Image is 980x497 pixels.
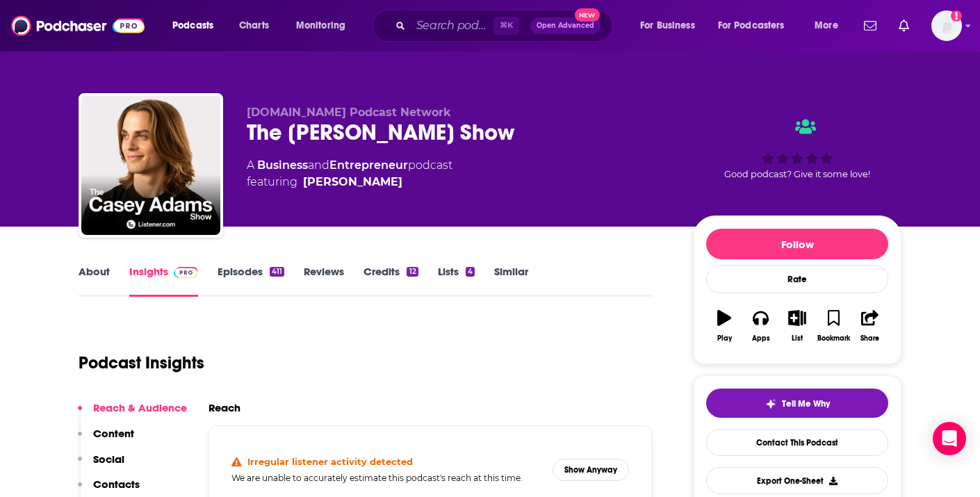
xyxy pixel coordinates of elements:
[858,14,882,38] a: Show notifications dropdown
[163,15,231,37] button: open menu
[494,265,528,297] a: Similar
[575,8,600,22] span: New
[718,16,785,35] span: For Podcasters
[308,158,329,172] span: and
[296,16,345,35] span: Monitoring
[724,169,870,179] span: Good podcast? Give it some love!
[209,401,240,414] h2: Reach
[640,16,695,35] span: For Business
[630,15,712,37] button: open menu
[931,10,962,41] span: Logged in as AzionePR
[93,401,187,414] p: Reach & Audience
[247,174,452,190] span: featuring
[172,16,213,35] span: Podcasts
[218,265,284,297] a: Episodes411
[304,265,344,297] a: Reviews
[11,13,145,39] img: Podchaser - Follow, Share and Rate Podcasts
[792,334,803,343] div: List
[817,334,850,343] div: Bookmark
[79,265,110,297] a: About
[247,106,451,119] span: [DOMAIN_NAME] Podcast Network
[717,334,732,343] div: Play
[93,427,134,440] p: Content
[706,229,888,259] button: Follow
[81,96,220,235] img: The Casey Adams Show
[706,389,888,418] button: tell me why sparkleTell Me Why
[466,267,475,277] div: 4
[709,15,805,37] button: open menu
[815,301,851,351] button: Bookmark
[779,301,815,351] button: List
[78,401,187,427] button: Reach & Audience
[742,301,778,351] button: Apps
[364,265,418,297] a: Credits12
[247,456,413,467] h4: Irregular listener activity detected
[79,352,204,373] h1: Podcast Insights
[931,10,962,41] button: Show profile menu
[530,17,601,34] button: Open AdvancedNew
[270,267,284,277] div: 411
[765,398,776,409] img: tell me why sparkle
[706,429,888,456] a: Contact This Podcast
[438,265,475,297] a: Lists4
[860,334,879,343] div: Share
[782,398,830,409] span: Tell Me Why
[78,453,124,478] button: Social
[93,453,124,466] p: Social
[231,473,541,483] h5: We are unable to accurately estimate this podcast's reach at this time.
[257,158,308,172] a: Business
[303,174,402,190] a: Casey Adams
[329,158,408,172] a: Entrepreneur
[239,16,269,35] span: Charts
[386,10,626,42] div: Search podcasts, credits, & more...
[78,427,134,453] button: Content
[893,14,915,38] a: Show notifications dropdown
[752,334,770,343] div: Apps
[407,267,418,277] div: 12
[706,301,742,351] button: Play
[247,157,452,190] div: A podcast
[553,459,629,481] button: Show Anyway
[286,15,364,37] button: open menu
[411,15,493,37] input: Search podcasts, credits, & more...
[706,467,888,494] button: Export One-Sheet
[951,10,962,22] svg: Add a profile image
[493,17,519,35] span: ⌘ K
[706,265,888,293] div: Rate
[931,10,962,41] img: User Profile
[852,301,888,351] button: Share
[230,15,277,37] a: Charts
[815,16,838,35] span: More
[537,22,594,29] span: Open Advanced
[174,267,198,278] img: Podchaser Pro
[93,478,140,491] p: Contacts
[805,15,856,37] button: open menu
[693,106,901,192] div: Good podcast? Give it some love!
[129,265,198,297] a: InsightsPodchaser Pro
[933,422,966,455] div: Open Intercom Messenger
